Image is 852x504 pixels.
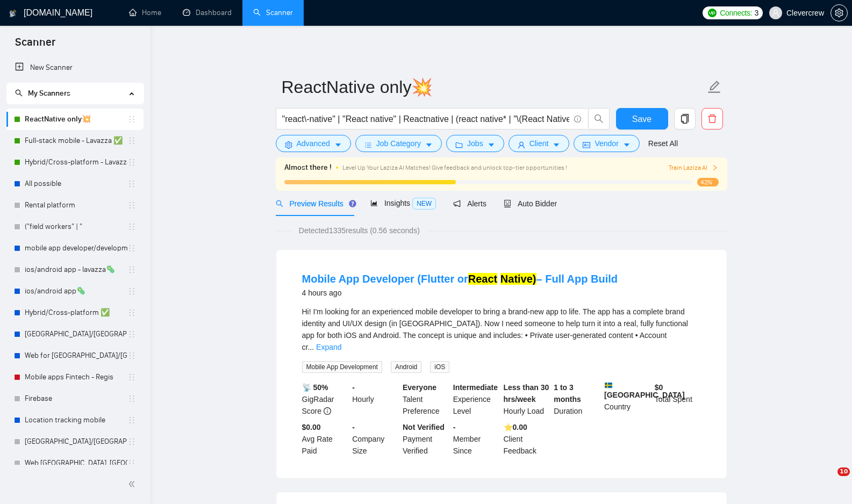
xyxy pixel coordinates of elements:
span: bars [364,141,372,149]
button: setting [830,4,848,21]
span: Alerts [453,199,486,208]
input: Scanner name... [282,74,705,100]
div: Total Spent [653,381,703,417]
iframe: Intercom live chat [815,467,841,493]
li: Web for Sweden/Germany [6,345,144,366]
span: caret-down [488,141,495,149]
span: search [589,114,609,124]
b: - [352,383,355,392]
div: Avg Rate Paid [300,421,350,457]
li: Hybrid/Cross-platform - Lavazza ✅ [6,152,144,173]
span: Train Laziza AI [669,163,718,173]
button: Save [616,108,668,129]
a: Hybrid/Cross-platform ✅ [25,302,127,323]
span: holder [127,136,136,145]
div: Hi! I'm looking for an experienced mobile developer to bring a brand-new app to life. The app has... [302,306,701,353]
a: dashboardDashboard [183,8,232,17]
img: 🇸🇪 [605,381,612,389]
div: 4 hours ago [302,286,618,299]
button: settingAdvancedcaret-down [276,135,351,152]
span: Advanced [297,138,330,149]
span: double-left [128,479,139,489]
span: holder [127,287,136,296]
span: notification [453,200,461,207]
div: Talent Preference [400,381,451,417]
li: ("field workers" | " [6,216,144,237]
span: Connects: [720,7,752,19]
span: holder [127,179,136,188]
b: - [352,423,355,431]
li: mobile app developer/development📲 [6,237,144,259]
a: Reset All [648,138,678,149]
span: copy [675,114,695,124]
input: Search Freelance Jobs... [282,112,569,126]
button: userClientcaret-down [509,135,570,152]
mark: React [468,273,497,285]
img: upwork-logo.png [708,9,717,17]
a: Web for [GEOGRAPHIC_DATA]/[GEOGRAPHIC_DATA] [25,345,127,366]
a: Expand [316,343,341,351]
span: idcard [583,141,590,149]
button: copy [674,108,696,129]
a: ("field workers" | " [25,216,127,237]
span: folder [455,141,463,149]
a: homeHome [129,8,161,17]
div: Client Feedback [502,421,552,457]
span: area-chart [370,199,378,207]
div: Duration [552,381,602,417]
span: Android [391,361,421,373]
b: - [453,423,456,431]
a: setting [830,9,848,17]
li: Mobile apps Fintech - Regis [6,366,144,388]
span: Jobs [467,138,483,149]
li: Full-stack mobile - Lavazza ✅ [6,130,144,152]
li: Web UAE, Qatar, Saudi [6,452,144,474]
li: UAE/Saudi/Quatar [6,431,144,452]
span: info-circle [574,116,581,123]
li: ReactNative only💥 [6,109,144,130]
a: Location tracking mobile [25,409,127,431]
button: idcardVendorcaret-down [574,135,639,152]
a: [GEOGRAPHIC_DATA]/[GEOGRAPHIC_DATA]/Quatar [25,431,127,452]
button: barsJob Categorycaret-down [355,135,442,152]
span: setting [831,9,847,17]
a: ios/android app🦠 [25,280,127,302]
span: holder [127,373,136,381]
span: Auto Bidder [504,199,557,208]
b: [GEOGRAPHIC_DATA] [604,381,685,399]
span: Save [632,112,651,126]
span: caret-down [425,141,433,149]
div: Payment Verified [400,421,451,457]
span: Detected 1335 results (0.56 seconds) [291,225,427,236]
b: 1 to 3 months [554,383,581,404]
span: search [15,89,23,97]
div: Experience Level [451,381,502,417]
span: holder [127,222,136,231]
span: 10 [837,467,850,476]
span: Mobile App Development [302,361,382,373]
span: right [712,164,718,171]
button: folderJobscaret-down [446,135,504,152]
span: holder [127,351,136,360]
li: All possible [6,173,144,195]
span: Job Category [376,138,421,149]
span: Almost there ! [284,162,332,174]
li: Sweden/Germany [6,323,144,345]
span: 42% [697,178,719,186]
a: ios/android app - lavazza🦠 [25,259,127,280]
li: ios/android app - lavazza🦠 [6,259,144,280]
span: holder [127,244,136,253]
a: ReactNative only💥 [25,109,127,130]
span: setting [285,141,292,149]
li: Location tracking mobile [6,409,144,431]
span: Level Up Your Laziza AI Matches! Give feedback and unlock top-tier opportunities ! [342,164,567,171]
a: mobile app developer/development📲 [25,237,127,259]
a: Rental platform [25,195,127,216]
span: holder [127,437,136,446]
li: Rental platform [6,195,144,216]
a: Mobile App Developer (Flutter orReact Native)– Full App Build [302,273,618,285]
a: All possible [25,173,127,195]
span: Insights [370,199,436,207]
span: caret-down [553,141,560,149]
b: Not Verified [403,423,445,431]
